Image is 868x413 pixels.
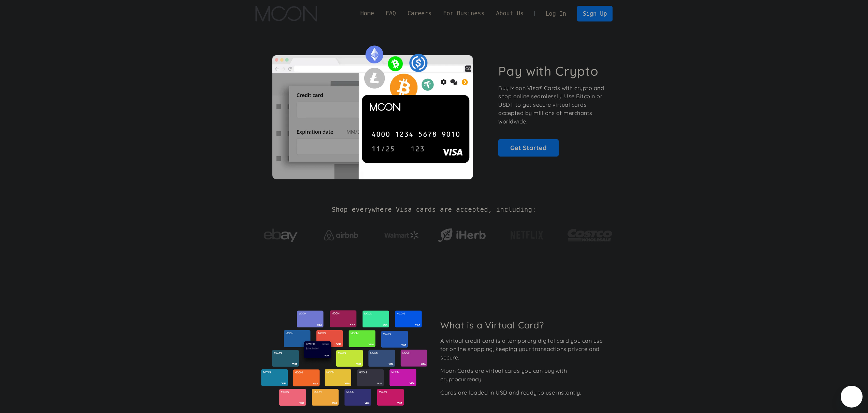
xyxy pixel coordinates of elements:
a: FAQ [380,9,402,18]
h2: What is a Virtual Card? [440,320,607,330]
img: Airbnb [324,230,358,240]
p: Buy Moon Visa® Cards with crypto and shop online seamlessly! Use Bitcoin or USDT to get secure vi... [498,84,605,126]
a: ebay [255,218,306,250]
a: iHerb [436,220,487,248]
img: Moon Logo [255,6,317,21]
div: Cards are loaded in USD and ready to use instantly. [440,388,581,397]
a: Get Started [498,139,559,156]
img: Walmart [384,231,418,239]
a: Careers [402,9,437,18]
a: Costco [567,216,613,251]
a: Netflix [497,220,558,247]
iframe: Schaltfläche zum Öffnen des Messaging-Fensters [841,386,863,408]
a: About Us [490,9,529,18]
a: Airbnb [315,223,366,244]
a: For Business [437,9,490,18]
div: Moon Cards are virtual cards you can buy with cryptocurrency. [440,367,607,383]
img: Costco [567,222,613,248]
img: Moon Cards let you spend your crypto anywhere Visa is accepted. [255,41,489,179]
h2: Shop everywhere Visa cards are accepted, including: [332,206,536,213]
a: Home [355,9,380,18]
img: iHerb [436,226,487,244]
div: A virtual credit card is a temporary digital card you can use for online shopping, keeping your t... [440,337,607,362]
img: Virtual cards from Moon [260,310,428,406]
h1: Pay with Crypto [498,63,599,79]
a: home [255,6,317,21]
img: ebay [264,225,298,246]
img: Netflix [510,227,544,244]
a: Walmart [376,224,427,243]
a: Log In [540,6,572,21]
a: Sign Up [577,6,613,21]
